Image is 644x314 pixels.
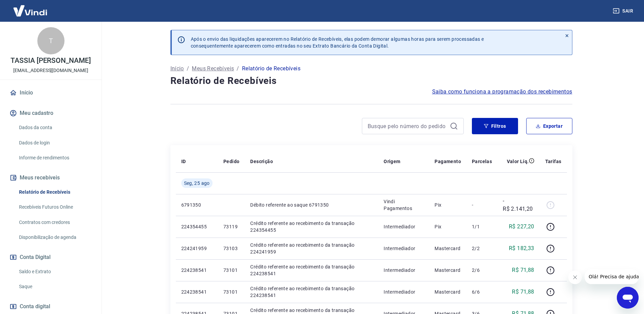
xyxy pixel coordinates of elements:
p: R$ 71,88 [512,288,534,296]
iframe: Botão para abrir a janela de mensagens [617,287,639,309]
button: Conta Digital [8,250,93,265]
p: 73101 [223,267,239,274]
p: R$ 71,88 [512,266,534,274]
h4: Relatório de Recebíveis [170,74,572,88]
p: 224241959 [181,245,213,252]
button: Sair [611,5,636,17]
p: / [237,65,239,73]
span: Olá! Precisa de ajuda? [4,5,57,10]
p: Após o envio das liquidações aparecerem no Relatório de Recebíveis, elas podem demorar algumas ho... [191,36,484,49]
p: 6791350 [181,202,213,208]
span: Seg, 25 ago [184,180,210,187]
p: Mastercard [435,245,461,252]
a: Disponibilização de agenda [16,230,93,244]
p: - [472,202,492,208]
p: Pagamento [435,158,461,165]
p: Descrição [250,158,273,165]
p: 73119 [223,223,239,230]
iframe: Fechar mensagem [568,271,582,284]
p: -R$ 2.141,20 [503,197,534,213]
a: Início [170,65,184,73]
p: Crédito referente ao recebimento da transação 224241959 [250,242,373,255]
p: Crédito referente ao recebimento da transação 224238541 [250,263,373,277]
a: Dados da conta [16,121,93,135]
p: Intermediador [384,223,424,230]
p: Pix [435,202,461,208]
p: 2/2 [472,245,492,252]
a: Saiba como funciona a programação dos recebimentos [432,88,572,96]
p: 73103 [223,245,239,252]
p: Relatório de Recebíveis [242,65,300,73]
button: Meus recebíveis [8,170,93,185]
p: 224354455 [181,223,213,230]
iframe: Mensagem da empresa [585,269,639,284]
button: Exportar [526,118,572,134]
p: Mastercard [435,289,461,295]
p: [EMAIL_ADDRESS][DOMAIN_NAME] [13,67,88,74]
p: 224238541 [181,289,213,295]
p: Vindi Pagamentos [384,198,424,212]
a: Meus Recebíveis [192,65,234,73]
a: Saldo e Extrato [16,265,93,279]
a: Recebíveis Futuros Online [16,200,93,214]
p: 224238541 [181,267,213,274]
p: Crédito referente ao recebimento da transação 224354455 [250,220,373,233]
a: Informe de rendimentos [16,151,93,165]
p: Pix [435,223,461,230]
p: 73101 [223,289,239,295]
div: T [37,27,65,54]
p: Crédito referente ao recebimento da transação 224238541 [250,285,373,299]
p: Intermediador [384,245,424,252]
p: Pedido [223,158,239,165]
span: Conta digital [20,302,50,311]
p: 2/6 [472,267,492,274]
p: / [187,65,189,73]
img: Vindi [8,0,52,21]
p: Intermediador [384,289,424,295]
p: Intermediador [384,267,424,274]
button: Meu cadastro [8,106,93,121]
p: 6/6 [472,289,492,295]
a: Relatório de Recebíveis [16,185,93,199]
p: Tarifas [545,158,562,165]
input: Busque pelo número do pedido [368,121,447,131]
p: ID [181,158,186,165]
p: R$ 227,20 [509,223,534,231]
p: Débito referente ao saque 6791350 [250,202,373,208]
a: Saque [16,280,93,294]
p: 1/1 [472,223,492,230]
a: Dados de login [16,136,93,150]
p: Valor Líq. [507,158,529,165]
p: Parcelas [472,158,492,165]
p: TASSIA [PERSON_NAME] [11,57,91,64]
p: Origem [384,158,400,165]
a: Conta digital [8,299,93,314]
button: Filtros [472,118,518,134]
p: R$ 182,33 [509,244,534,252]
a: Início [8,85,93,100]
p: Mastercard [435,267,461,274]
a: Contratos com credores [16,215,93,229]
